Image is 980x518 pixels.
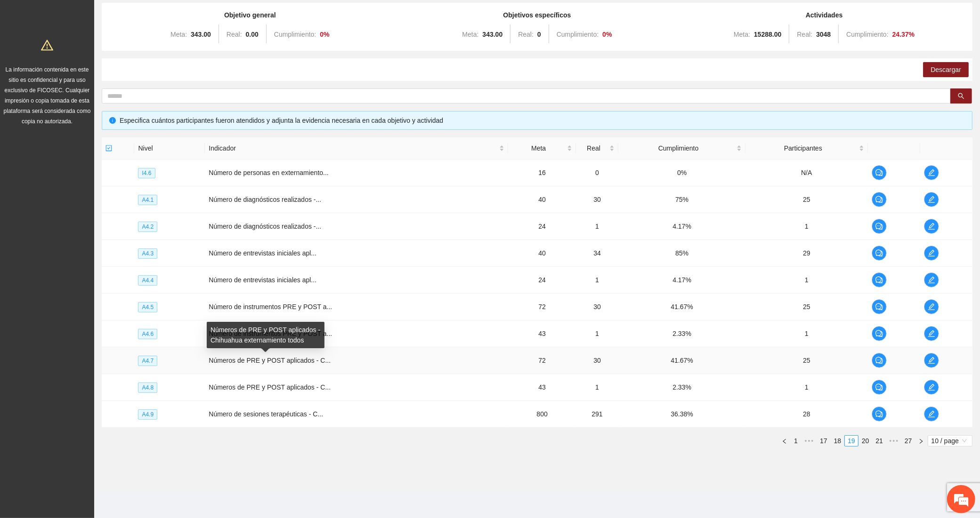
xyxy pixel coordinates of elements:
div: Josselin Bravo [49,48,158,60]
span: info-circle [109,117,116,124]
li: Next 5 Pages [886,435,901,446]
td: 34 [576,240,618,267]
li: Previous Page [779,435,790,446]
span: edit [924,357,939,364]
span: ••• [802,435,817,446]
span: Número de entrevistas iniciales apl... [209,276,316,284]
div: [PERSON_NAME] [16,242,167,249]
span: A4.6 [138,329,157,339]
div: [PERSON_NAME] [16,199,172,206]
button: edit [924,299,939,314]
span: check-square [105,145,112,151]
td: 30 [576,186,618,213]
td: 24 [508,213,576,240]
span: edit [924,330,939,337]
div: 2:51 PM [12,92,158,131]
button: comment [872,192,887,207]
td: 1 [745,213,867,240]
td: 85% [618,240,745,267]
span: Real [580,143,607,153]
span: edit [924,249,939,257]
button: edit [924,219,939,234]
button: edit [924,192,939,207]
button: edit [924,380,939,395]
strong: 343.00 [191,31,211,38]
a: 21 [873,436,886,446]
span: Recuerdame ¿te proporcione algún no. de ticket? [19,136,152,157]
button: comment [872,406,887,422]
th: Real [576,137,618,159]
strong: 0 % [602,31,612,38]
td: 1 [576,213,618,240]
li: 17 [817,435,831,446]
span: edit [924,303,939,311]
td: 25 [745,347,867,374]
td: 1 [745,320,867,347]
div: Minimizar ventana de chat en vivo [154,5,177,27]
strong: 15288.00 [754,31,781,38]
td: 36.38% [618,401,745,428]
th: Participantes [745,137,867,159]
button: comment [872,219,887,234]
td: 41.67% [618,347,745,374]
li: 20 [859,435,873,446]
td: 72 [508,294,576,320]
td: 291 [576,401,618,428]
span: search [958,93,964,100]
span: Adjuntar un archivo [163,286,172,295]
span: Descargar [931,64,961,75]
td: 30 [576,347,618,374]
span: Real: [797,31,812,38]
span: Número de entrevistas iniciales apl... [209,249,316,257]
span: A4.1 [138,195,157,205]
textarea: Escriba su mensaje y pulse “Intro” [5,274,179,307]
button: comment [872,299,887,314]
span: Finalizar chat [162,262,172,270]
span: A4.8 [138,383,157,393]
td: N/A [745,159,867,186]
td: 1 [576,320,618,347]
button: comment [872,380,887,395]
span: Enviar mensaje de voz [149,286,158,295]
td: 72 [508,347,576,374]
li: 1 [790,435,802,446]
td: 1 [576,374,618,401]
td: 24 [508,267,576,294]
td: 16 [508,159,576,186]
span: A4.3 [138,248,157,259]
strong: 24.37 % [892,31,915,38]
td: 25 [745,186,867,213]
div: 2:52 PM [12,133,158,161]
span: Real: [518,31,534,38]
button: edit [924,406,939,422]
span: left [782,438,787,444]
button: edit [924,272,939,287]
button: comment [872,272,887,287]
li: 27 [901,435,915,446]
span: Números de PRE y POST aplicados - C... [209,357,331,364]
a: 19 [845,436,858,446]
strong: Actividades [806,11,843,19]
div: 2:54 PM [133,251,172,269]
div: 2:54 PM [12,208,158,236]
td: 1 [576,267,618,294]
span: edit [924,169,939,176]
span: right [918,438,924,444]
button: edit [924,246,939,261]
span: A4.2 [138,222,157,232]
strong: 0 % [320,31,329,38]
strong: 343.00 [482,31,502,38]
th: Meta [508,137,576,159]
td: 1 [745,374,867,401]
span: A4.7 [138,356,157,366]
td: 1 [745,267,867,294]
td: 4.17% [618,213,745,240]
span: edit [924,383,939,391]
span: edit [924,276,939,284]
td: 43 [508,374,576,401]
td: 0% [618,159,745,186]
span: Indicador [209,143,497,153]
span: warning [41,39,53,51]
button: comment [872,165,887,180]
span: Meta: [462,31,478,38]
